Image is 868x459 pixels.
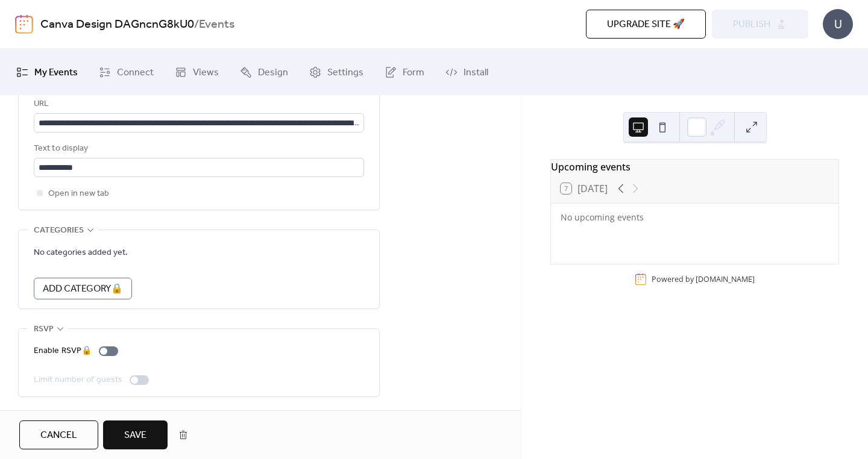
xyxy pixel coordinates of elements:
span: RSVP [34,322,54,337]
a: Install [436,54,497,90]
span: Cancel [40,428,77,443]
b: / [194,13,199,36]
div: URL [34,97,362,111]
a: My Events [7,54,87,90]
span: Settings [327,63,363,82]
a: [DOMAIN_NAME] [696,274,755,284]
div: No upcoming events [561,211,829,223]
div: Upcoming events [551,160,838,174]
span: Save [124,428,146,443]
div: U [823,9,853,39]
button: Save [103,420,168,449]
div: Powered by [652,274,755,284]
a: Views [166,54,228,90]
span: Open in new tab [48,187,109,201]
span: Form [403,63,424,82]
button: Upgrade site 🚀 [586,10,706,39]
a: Design [231,54,297,90]
span: Upgrade site 🚀 [607,17,685,32]
span: Install [464,63,488,82]
a: Connect [90,54,163,90]
span: Views [193,63,219,82]
div: Text to display [34,142,362,156]
a: Canva Design DAGncnG8kU0 [40,13,194,36]
span: Categories [34,223,84,238]
a: Form [376,54,433,90]
span: My Events [34,63,78,82]
a: Settings [300,54,373,90]
div: Limit number of guests [34,373,122,387]
span: No categories added yet. [34,246,128,260]
span: Connect [117,63,154,82]
button: Cancel [19,420,98,449]
img: logo [15,14,33,34]
span: Design [258,63,288,82]
b: Events [199,13,234,36]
